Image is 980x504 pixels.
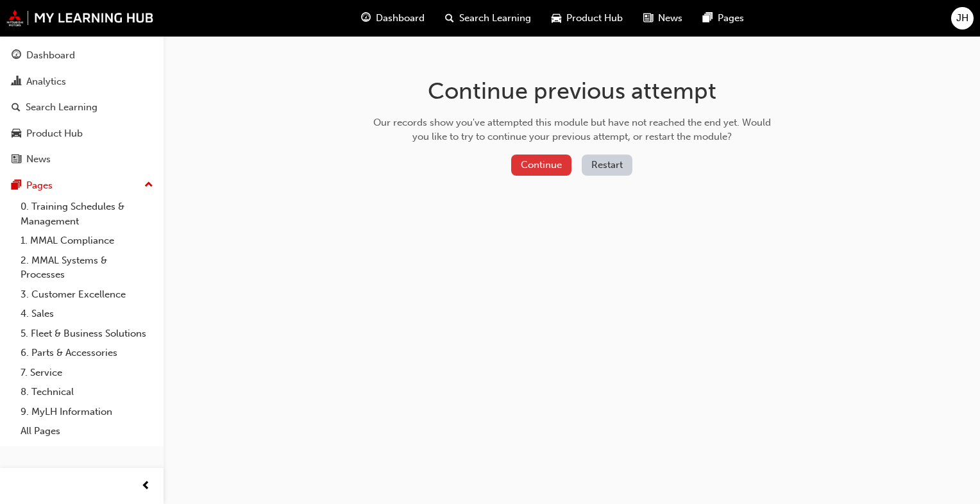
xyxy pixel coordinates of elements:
span: Product Hub [566,11,623,26]
a: car-iconProduct Hub [541,5,633,31]
a: Dashboard [5,44,158,67]
div: Analytics [26,74,66,89]
span: pages-icon [12,180,21,192]
a: 2. MMAL Systems & Processes [15,251,158,285]
img: mmal [6,10,154,26]
button: JH [951,7,974,29]
span: guage-icon [361,10,371,26]
div: Pages [26,178,53,193]
a: Product Hub [5,122,158,146]
span: pages-icon [703,10,713,26]
div: News [26,152,51,167]
span: car-icon [12,128,21,140]
a: pages-iconPages [693,5,754,31]
span: prev-icon [141,478,151,494]
a: 6. Parts & Accessories [15,343,158,363]
a: guage-iconDashboard [351,5,435,31]
a: 0. Training Schedules & Management [15,197,158,231]
span: chart-icon [12,76,21,88]
span: up-icon [144,177,153,194]
a: News [5,147,158,171]
a: 1. MMAL Compliance [15,231,158,251]
a: All Pages [15,421,158,441]
span: news-icon [12,154,21,165]
a: 5. Fleet & Business Solutions [15,324,158,344]
span: search-icon [12,102,21,113]
h1: Continue previous attempt [369,77,775,105]
a: Search Learning [5,96,158,119]
span: news-icon [643,10,653,26]
button: Pages [5,174,158,197]
span: JH [956,11,968,26]
a: 4. Sales [15,304,158,324]
a: search-iconSearch Learning [435,5,541,31]
a: news-iconNews [633,5,693,31]
div: Search Learning [26,100,97,115]
span: Search Learning [459,11,531,26]
span: guage-icon [12,50,21,62]
span: Dashboard [376,11,425,26]
a: 9. MyLH Information [15,402,158,422]
span: Pages [718,11,744,26]
button: Continue [511,155,571,176]
a: 8. Technical [15,382,158,402]
div: Dashboard [26,48,75,63]
div: Our records show you've attempted this module but have not reached the end yet. Would you like to... [369,115,775,144]
span: News [658,11,682,26]
span: car-icon [552,10,561,26]
a: Analytics [5,70,158,94]
a: 7. Service [15,363,158,383]
button: DashboardAnalyticsSearch LearningProduct HubNews [5,41,158,174]
div: Product Hub [26,126,83,141]
span: search-icon [445,10,454,26]
a: 3. Customer Excellence [15,285,158,305]
button: Restart [582,155,632,176]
